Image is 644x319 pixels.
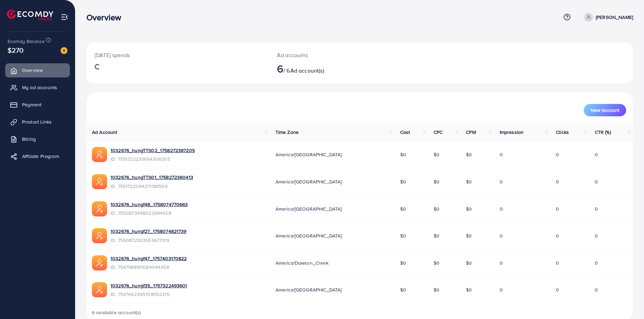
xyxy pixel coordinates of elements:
span: Ad Account [92,129,117,136]
span: 0 [595,178,598,185]
span: 0 [500,232,503,239]
span: $0 [400,178,406,185]
img: image [61,47,67,54]
span: 0 [556,205,559,212]
span: Affiliate Program [22,153,59,160]
span: America/[GEOGRAPHIC_DATA] [276,286,342,293]
span: 0 [556,259,559,266]
p: [DATE] spends [95,51,260,59]
span: Clicks [556,129,569,136]
span: $0 [466,259,472,266]
span: $0 [400,232,406,239]
img: menu [61,13,69,21]
span: Billing [22,136,36,142]
span: My ad accounts [22,84,57,91]
img: ic-ads-acc.e4c84228.svg [92,147,107,162]
p: [PERSON_NAME] [596,13,633,21]
span: $0 [434,232,439,239]
span: Ad account(s) [290,67,324,74]
span: $0 [434,286,439,293]
h2: / 6 [277,62,397,75]
span: 0 [595,205,598,212]
a: My ad accounts [5,81,70,94]
span: ID: 7550873458022694928 [111,210,188,216]
span: $270 [8,45,24,55]
span: Impression [500,129,524,136]
button: New Account [584,104,626,116]
img: ic-ads-acc.e4c84228.svg [92,228,107,243]
span: $0 [466,232,472,239]
span: $0 [400,205,406,212]
span: CPM [466,129,476,136]
span: $0 [400,286,406,293]
a: 1032676_hungf35_1757322493601 [111,282,187,289]
a: Overview [5,63,70,77]
a: 1032676_hungf27_1758074821739 [111,228,187,235]
span: $0 [466,151,472,158]
span: 0 [500,205,503,212]
a: Product Links [5,115,70,129]
span: America/[GEOGRAPHIC_DATA] [276,151,342,158]
span: ID: 7547642345708552210 [111,291,187,298]
span: 0 [500,259,503,266]
span: $0 [466,178,472,185]
span: 0 [595,232,598,239]
a: Billing [5,132,70,146]
span: 0 [595,286,598,293]
span: 0 [556,286,559,293]
span: ID: 7550872923553677319 [111,237,187,244]
span: $0 [434,259,439,266]
span: $0 [400,259,406,266]
a: Affiliate Program [5,149,70,163]
span: Ecomdy Balance [8,38,45,45]
img: ic-ads-acc.e4c84228.svg [92,174,107,189]
span: 0 [556,232,559,239]
img: ic-ads-acc.e4c84228.svg [92,255,107,270]
span: New Account [591,108,619,113]
a: Payment [5,98,70,111]
span: Payment [22,101,41,108]
span: 0 [500,286,503,293]
span: Overview [22,67,43,74]
a: 1032676_hungTTS02_1758272387205 [111,147,195,154]
p: Ad accounts [277,51,397,59]
span: CTR (%) [595,129,611,136]
span: ID: 7551722094271381505 [111,183,193,190]
span: $0 [434,151,439,158]
h3: Overview [86,12,127,22]
span: America/[GEOGRAPHIC_DATA] [276,178,342,185]
span: America/[GEOGRAPHIC_DATA] [276,232,342,239]
span: America/[GEOGRAPHIC_DATA] [276,205,342,212]
span: Time Zone [276,129,299,136]
span: $0 [434,205,439,212]
a: 1032676_hungf48_1758074770663 [111,201,188,208]
a: [PERSON_NAME] [581,13,633,22]
a: 1032676_hungTTS01_1758272360413 [111,174,193,181]
img: ic-ads-acc.e4c84228.svg [92,282,107,297]
span: 6 [277,61,283,76]
span: ID: 7551722233694306305 [111,156,195,162]
span: $0 [466,286,472,293]
span: Cost [400,129,410,136]
a: 1032676_hungf47_1757403170822 [111,255,187,262]
span: CPC [434,129,443,136]
span: America/Dawson_Creek [276,259,329,266]
span: 0 [595,151,598,158]
span: 0 [556,178,559,185]
span: 0 [500,151,503,158]
span: $0 [466,205,472,212]
img: logo [7,10,53,20]
span: $0 [400,151,406,158]
img: ic-ads-acc.e4c84228.svg [92,201,107,216]
span: 0 [595,259,598,266]
span: 0 [556,151,559,158]
span: $0 [434,178,439,185]
span: 6 available account(s) [92,309,141,316]
span: 0 [500,178,503,185]
span: ID: 7547988911084044306 [111,264,187,270]
span: Product Links [22,118,52,125]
